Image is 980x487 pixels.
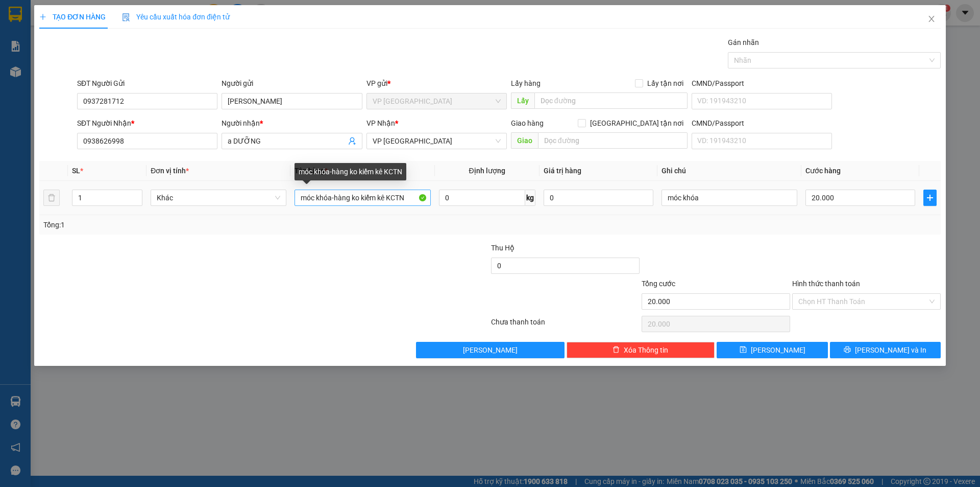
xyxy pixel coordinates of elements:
span: [GEOGRAPHIC_DATA] tận nơi [586,118,688,129]
button: deleteXóa Thông tin [567,342,715,358]
span: printer [844,346,851,354]
span: plus [924,194,936,202]
span: plus [39,13,46,20]
div: CMND/Passport [692,78,832,89]
span: Tổng cước [642,280,675,288]
div: VP gửi [366,78,507,89]
th: Ghi chú [657,161,801,181]
input: Dọc đường [534,92,688,109]
div: Chưa thanh toán [490,316,641,334]
div: SĐT Người Nhận [77,118,217,129]
span: TẠO ĐƠN HÀNG [39,13,106,21]
span: [PERSON_NAME] [463,344,518,356]
input: 0 [544,190,653,206]
span: delete [612,346,620,354]
input: VD: Bàn, Ghế [295,190,430,206]
div: Người nhận [222,118,362,129]
label: Hình thức thanh toán [792,280,860,288]
span: VP Nha Trang [373,133,501,149]
span: Yêu cầu xuất hóa đơn điện tử [122,13,230,21]
span: Giao hàng [511,119,544,127]
span: Xóa Thông tin [624,344,668,356]
button: printer[PERSON_NAME] và In [830,342,941,358]
span: kg [525,190,535,206]
span: [PERSON_NAME] [751,344,805,356]
span: Lấy [511,92,534,109]
div: SĐT Người Gửi [77,78,217,89]
button: delete [43,190,60,206]
span: Lấy hàng [511,79,541,87]
img: icon [122,13,130,21]
label: Gán nhãn [728,38,759,47]
span: Giao [511,132,538,149]
div: Người gửi [222,78,362,89]
button: plus [923,190,937,206]
div: CMND/Passport [692,118,832,129]
span: Định lượng [469,167,505,175]
input: Dọc đường [538,132,688,149]
span: Lấy tận nơi [643,78,688,89]
span: SL [72,167,80,175]
span: Thu Hộ [491,244,514,252]
span: Cước hàng [805,167,841,175]
span: [PERSON_NAME] và In [855,344,926,356]
div: móc khóa-hàng ko kiểm kê KCTN [295,163,406,180]
button: Close [917,5,946,34]
input: Ghi Chú [661,190,797,206]
button: [PERSON_NAME] [416,342,565,358]
span: user-add [348,137,356,145]
span: close [927,15,936,23]
div: Tổng: 1 [43,219,378,230]
span: Đơn vị tính [151,167,189,175]
span: VP Nhận [366,119,395,127]
span: save [740,346,747,354]
span: Giá trị hàng [544,167,581,175]
button: save[PERSON_NAME] [717,342,827,358]
span: VP Sài Gòn [373,94,501,109]
span: Khác [157,190,280,205]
